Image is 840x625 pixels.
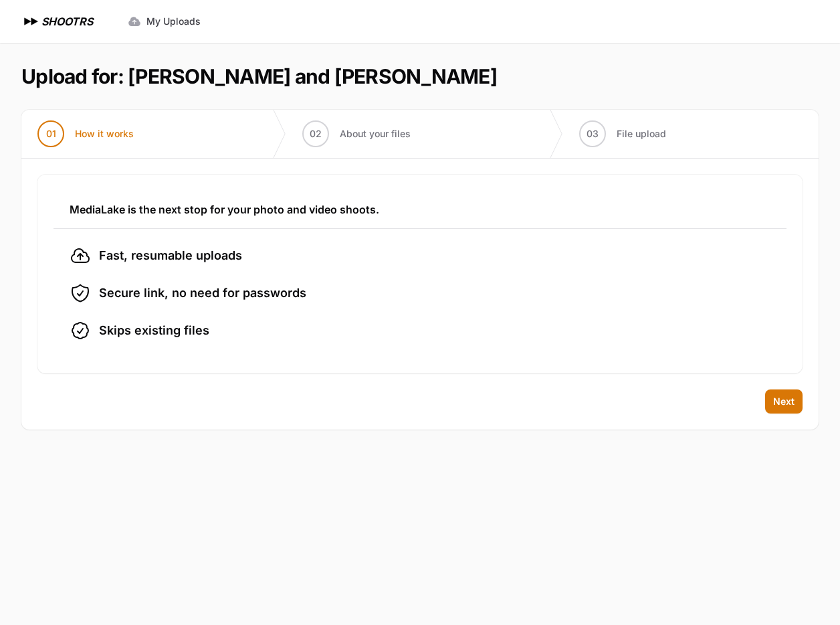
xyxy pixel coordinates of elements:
button: Next [765,389,803,414]
a: My Uploads [120,9,209,33]
span: Skips existing files [99,321,209,340]
button: 02 About your files [286,110,427,158]
img: SHOOTRS [21,13,41,29]
span: Fast, resumable uploads [99,246,242,265]
span: 02 [310,127,322,141]
h1: SHOOTRS [41,13,93,29]
button: 03 File upload [563,110,682,158]
button: 01 How it works [21,110,150,158]
span: 03 [587,127,599,141]
h3: MediaLake is the next stop for your photo and video shoots. [70,201,770,217]
a: SHOOTRS SHOOTRS [21,13,93,29]
span: How it works [75,127,134,141]
h1: Upload for: [PERSON_NAME] and [PERSON_NAME] [21,64,497,88]
span: 01 [46,127,56,141]
span: About your files [340,127,411,141]
span: My Uploads [146,15,201,28]
span: Next [773,395,795,408]
span: File upload [617,127,666,141]
span: Secure link, no need for passwords [99,284,306,302]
